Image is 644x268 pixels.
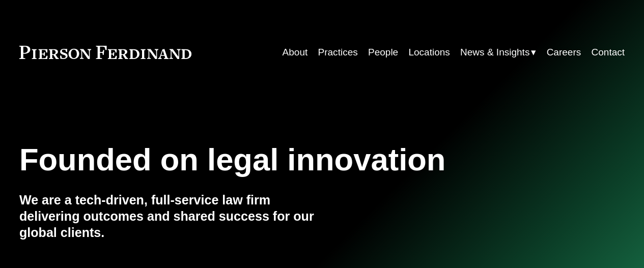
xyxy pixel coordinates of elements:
[19,142,524,177] h1: Founded on legal innovation
[460,43,536,62] a: folder dropdown
[318,43,358,62] a: Practices
[547,43,581,62] a: Careers
[19,192,322,241] h4: We are a tech-driven, full-service law firm delivering outcomes and shared success for our global...
[283,43,308,62] a: About
[592,43,625,62] a: Contact
[460,44,529,61] span: News & Insights
[408,43,450,62] a: Locations
[368,43,398,62] a: People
